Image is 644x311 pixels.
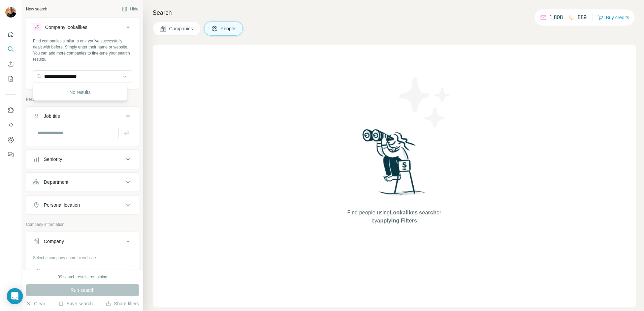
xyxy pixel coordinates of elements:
button: Quick start [5,28,16,40]
button: Share filters [106,300,139,307]
button: Department [26,174,139,190]
div: Job title [44,113,60,119]
div: Select a company name or website [33,252,132,261]
div: Department [44,179,68,185]
button: Job title [26,108,139,127]
span: People [221,25,236,32]
span: Lookalikes search [390,210,437,215]
span: Companies [169,25,194,32]
button: Clear [26,300,45,307]
img: Surfe Illustration - Stars [394,72,455,133]
button: Hide [117,4,143,14]
button: Company lookalikes [26,19,139,38]
div: Find companies similar to one you've successfully dealt with before. Simply enter their name or w... [33,38,132,62]
button: Seniority [26,151,139,167]
img: Surfe Illustration - Woman searching with binoculars [359,127,429,202]
div: 99 search results remaining [58,274,107,280]
button: Enrich CSV [5,58,16,70]
button: Company [26,233,139,252]
button: Search [5,43,16,55]
div: Personal location [44,202,80,208]
span: Find people using or by [340,209,448,225]
div: New search [26,6,47,12]
button: Buy credits [598,13,629,22]
div: Seniority [44,156,62,163]
button: Save search [58,300,93,307]
p: 1,808 [549,13,563,22]
div: Company lookalikes [45,24,87,31]
p: Personal information [26,96,139,102]
button: Feedback [5,148,16,161]
img: Avatar [5,7,16,18]
h4: Search [153,8,636,18]
div: Company [44,238,64,245]
div: No results [35,85,125,99]
div: Open Intercom Messenger [7,288,23,304]
button: Use Surfe on LinkedIn [5,104,16,116]
button: Personal location [26,197,139,213]
button: Use Surfe API [5,119,16,131]
button: Dashboard [5,134,16,146]
p: Company information [26,221,139,228]
span: applying Filters [377,218,417,223]
button: My lists [5,73,16,85]
p: 589 [578,13,587,22]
